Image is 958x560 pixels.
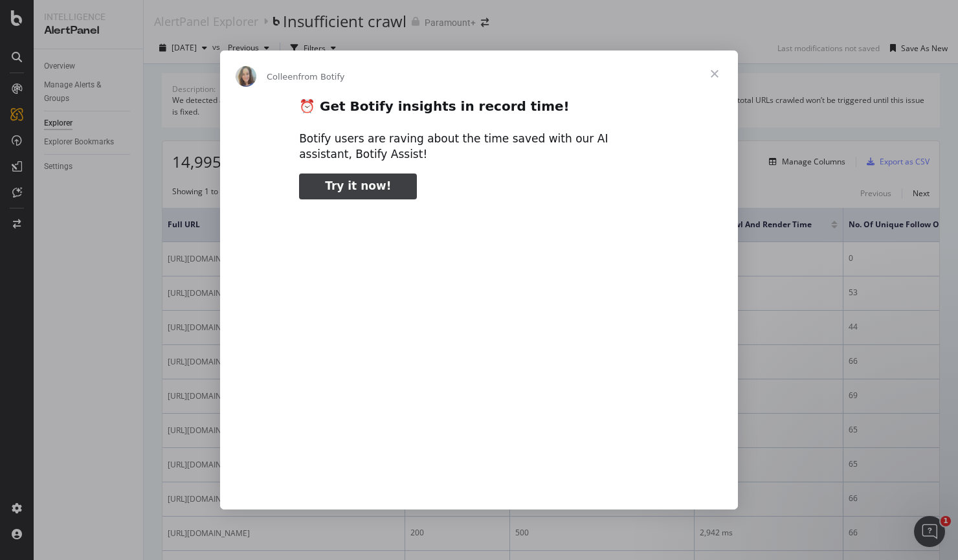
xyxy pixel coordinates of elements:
[299,131,659,162] div: Botify users are raving about the time saved with our AI assistant, Botify Assist!
[298,72,345,82] span: from Botify
[209,210,749,480] video: Play video
[236,66,256,87] img: Profile image for Colleen
[299,174,417,199] a: Try it now!
[325,179,391,192] span: Try it now!
[299,98,659,122] h2: ⏰ Get Botify insights in record time!
[691,50,738,97] span: Close
[267,72,298,82] span: Colleen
